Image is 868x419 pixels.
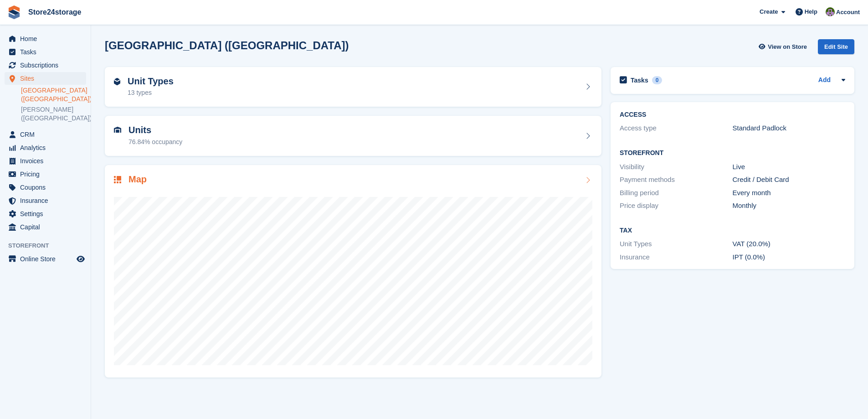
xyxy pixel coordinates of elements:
h2: Tax [620,227,845,234]
img: unit-icn-7be61d7bf1b0ce9d3e12c5938cc71ed9869f7b940bace4675aadf7bd6d80202e.svg [114,127,121,133]
div: Billing period [620,188,732,198]
div: 0 [652,76,663,84]
div: Monthly [733,201,845,211]
span: Capital [20,221,75,233]
a: Add [818,75,831,86]
div: Price display [620,201,732,211]
h2: [GEOGRAPHIC_DATA] ([GEOGRAPHIC_DATA]) [105,39,349,52]
div: Live [733,162,845,172]
div: Insurance [620,252,732,263]
a: menu [5,168,86,181]
a: menu [5,59,86,72]
a: menu [5,194,86,207]
span: Online Store [20,253,75,265]
a: menu [5,181,86,194]
a: menu [5,155,86,167]
div: Standard Padlock [733,123,845,134]
div: Edit Site [818,39,854,54]
span: Insurance [20,194,75,207]
img: Jane Welch [826,7,835,16]
h2: Units [128,125,182,135]
h2: Map [128,174,147,185]
a: menu [5,221,86,233]
img: unit-type-icn-2b2737a686de81e16bb02015468b77c625bbabd49415b5ef34ead5e3b44a266d.svg [114,78,120,85]
div: Access type [620,123,732,134]
div: 76.84% occupancy [128,137,182,147]
img: stora-icon-8386f47178a22dfd0bd8f6a31ec36ba5ce8667c1dd55bd0f319d3a0aa187defe.svg [7,5,21,19]
a: menu [5,253,86,265]
span: Settings [20,207,75,220]
span: Home [20,32,75,45]
div: Credit / Debit Card [733,175,845,185]
div: IPT (0.0%) [733,252,845,263]
a: [GEOGRAPHIC_DATA] ([GEOGRAPHIC_DATA]) [21,86,86,103]
a: Edit Site [818,39,854,58]
h2: ACCESS [620,111,845,119]
div: Unit Types [620,239,732,249]
h2: Unit Types [128,76,174,87]
span: View on Store [768,42,807,52]
span: Sites [20,72,75,85]
a: View on Store [757,39,811,54]
span: Analytics [20,141,75,154]
span: Create [760,7,778,16]
span: Subscriptions [20,59,75,72]
a: menu [5,128,86,141]
span: Account [836,8,860,17]
a: Unit Types 13 types [105,67,601,107]
a: menu [5,207,86,220]
a: menu [5,32,86,45]
img: map-icn-33ee37083ee616e46c38cad1a60f524a97daa1e2b2c8c0bc3eb3415660979fc1.svg [114,176,121,183]
span: Help [805,7,817,16]
span: Invoices [20,155,75,167]
a: menu [5,141,86,154]
a: Preview store [75,253,86,264]
div: Visibility [620,162,732,172]
div: Every month [733,188,845,198]
a: Map [105,165,601,378]
div: Payment methods [620,175,732,185]
h2: Tasks [631,76,648,84]
span: Coupons [20,181,75,194]
a: menu [5,72,86,85]
span: Pricing [20,168,75,181]
a: Store24storage [25,5,85,20]
span: Tasks [20,46,75,58]
div: VAT (20.0%) [733,239,845,249]
div: 13 types [128,88,174,98]
span: Storefront [8,241,91,250]
span: CRM [20,128,75,141]
a: Units 76.84% occupancy [105,116,601,156]
h2: Storefront [620,150,845,157]
a: menu [5,46,86,58]
a: [PERSON_NAME] ([GEOGRAPHIC_DATA]) [21,105,86,123]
